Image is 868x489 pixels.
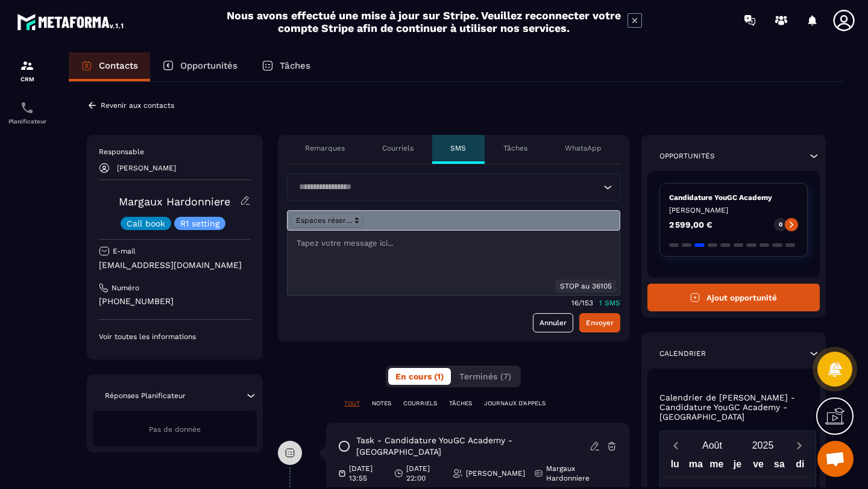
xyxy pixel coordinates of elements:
[349,464,385,483] p: [DATE] 13:55
[555,279,617,293] div: STOP au 36105
[117,164,176,172] p: [PERSON_NAME]
[356,435,590,458] p: task - Candidature YouGC Academy - [GEOGRAPHIC_DATA]
[280,60,310,71] p: Tâches
[99,260,251,271] p: [EMAIL_ADDRESS][DOMAIN_NAME]
[112,283,139,293] p: Numéro
[503,143,527,153] p: Tâches
[647,284,820,311] button: Ajout opportunité
[180,219,219,228] p: R1 setting
[748,456,769,477] div: ve
[459,372,511,381] span: Terminés (7)
[669,193,799,202] p: Candidature YouGC Academy
[149,425,201,434] span: Pas de donnée
[669,220,712,229] p: 2 599,00 €
[738,435,788,456] button: Open years overlay
[664,456,685,477] div: lu
[99,332,251,341] p: Voir toutes les informations
[687,435,738,456] button: Open months overlay
[113,246,136,256] p: E-mail
[101,101,174,110] p: Revenir aux contacts
[579,313,620,332] button: Envoyer
[452,368,518,385] button: Terminés (7)
[788,437,811,453] button: Next month
[403,399,437,408] p: COURRIELS
[17,11,125,33] img: logo
[665,437,687,453] button: Previous month
[3,49,51,92] a: formationformationCRM
[99,60,138,71] p: Contacts
[127,219,165,228] p: Call book
[180,60,237,71] p: Opportunités
[817,441,854,477] a: Ouvrir le chat
[388,368,451,385] button: En cours (1)
[779,220,782,229] p: 0
[305,143,345,153] p: Remarques
[659,393,808,422] p: Calendrier de [PERSON_NAME] - Candidature YouGC Academy - [GEOGRAPHIC_DATA]
[685,456,706,477] div: ma
[99,147,251,157] p: Responsable
[105,391,186,400] p: Réponses Planificateur
[484,399,546,408] p: JOURNAUX D'APPELS
[3,92,51,134] a: schedulerschedulerPlanificateur
[250,52,322,81] a: Tâches
[790,456,811,477] div: di
[295,181,600,194] input: Search for option
[226,9,621,34] h2: Nous avons effectué une mise à jour sur Stripe. Veuillez reconnecter votre compte Stripe afin de ...
[20,101,34,115] img: scheduler
[466,469,525,478] p: [PERSON_NAME]
[99,296,251,307] p: [PHONE_NUMBER]
[395,372,444,381] span: En cours (1)
[406,464,444,483] p: [DATE] 22:00
[659,349,706,358] p: Calendrier
[287,173,620,201] div: Search for option
[571,299,582,307] p: 16/
[565,143,602,153] p: WhatsApp
[450,143,466,153] p: SMS
[20,58,34,73] img: formation
[669,205,799,215] p: [PERSON_NAME]
[533,313,573,332] a: Annuler
[69,52,150,81] a: Contacts
[727,456,748,477] div: je
[546,464,608,483] p: Margaux Hardonniere
[449,399,472,408] p: TÂCHES
[769,456,790,477] div: sa
[382,143,414,153] p: Courriels
[599,299,620,307] p: 1 SMS
[582,299,593,307] p: 153
[706,456,728,477] div: me
[119,195,230,208] a: Margaux Hardonniere
[3,118,51,125] p: Planificateur
[3,76,51,83] p: CRM
[150,52,250,81] a: Opportunités
[372,399,391,408] p: NOTES
[659,151,715,161] p: Opportunités
[344,399,360,408] p: TOUT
